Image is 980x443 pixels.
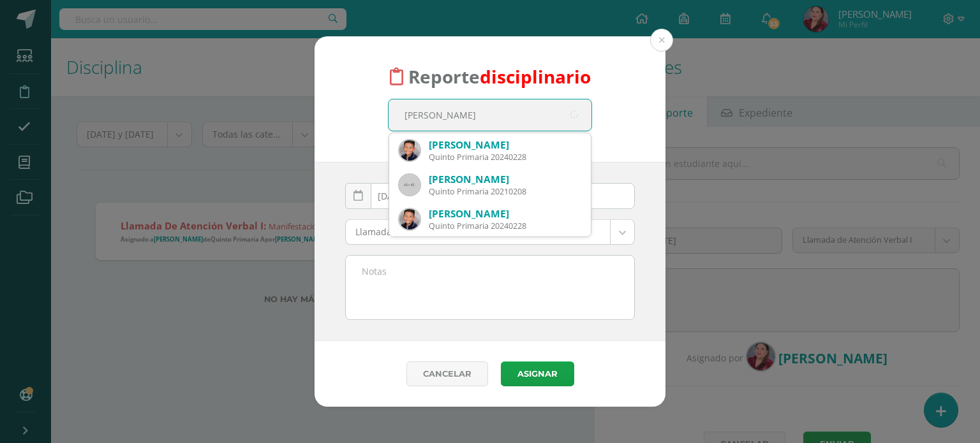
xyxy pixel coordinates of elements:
[399,209,420,229] img: 8175eb5df64f62c96e6fc2be45983a29.png
[429,152,581,163] div: Quinto Primaria 20240228
[399,175,420,195] img: 45x45
[501,361,574,386] button: Asignar
[650,29,673,52] button: Close (Esc)
[429,173,581,186] div: [PERSON_NAME]
[429,186,581,197] div: Quinto Primaria 20210208
[429,138,581,152] div: [PERSON_NAME]
[429,221,581,231] div: Quinto Primaria 20240228
[389,99,591,131] input: Busca un estudiante aquí...
[346,220,634,244] a: Llamada de Atención Verbal I
[429,207,581,221] div: [PERSON_NAME]
[480,64,591,89] font: disciplinario
[399,140,420,161] img: 8175eb5df64f62c96e6fc2be45983a29.png
[406,361,488,386] a: Cancelar
[408,64,591,89] span: Reporte
[355,220,600,244] span: Llamada de Atención Verbal I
